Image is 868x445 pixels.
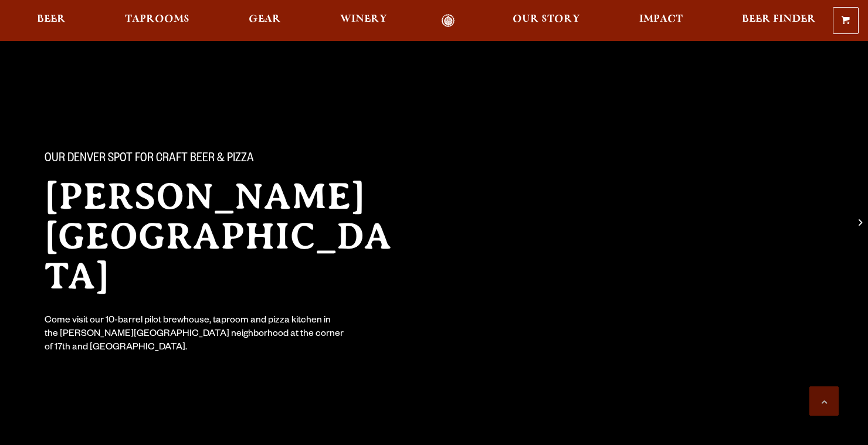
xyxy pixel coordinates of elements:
[734,14,823,28] a: Beer Finder
[513,15,580,24] span: Our Story
[639,15,683,24] span: Impact
[505,14,588,28] a: Our Story
[241,14,289,28] a: Gear
[249,15,281,24] span: Gear
[809,386,839,416] a: Scroll to top
[125,15,189,24] span: Taprooms
[426,14,470,28] a: Odell Home
[742,15,816,24] span: Beer Finder
[45,315,345,355] div: Come visit our 10-barrel pilot brewhouse, taproom and pizza kitchen in the [PERSON_NAME][GEOGRAPH...
[37,15,66,24] span: Beer
[333,14,395,28] a: Winery
[117,14,197,28] a: Taprooms
[340,15,387,24] span: Winery
[29,14,73,28] a: Beer
[45,176,411,296] h2: [PERSON_NAME][GEOGRAPHIC_DATA]
[632,14,690,28] a: Impact
[45,152,254,167] span: Our Denver spot for craft beer & pizza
